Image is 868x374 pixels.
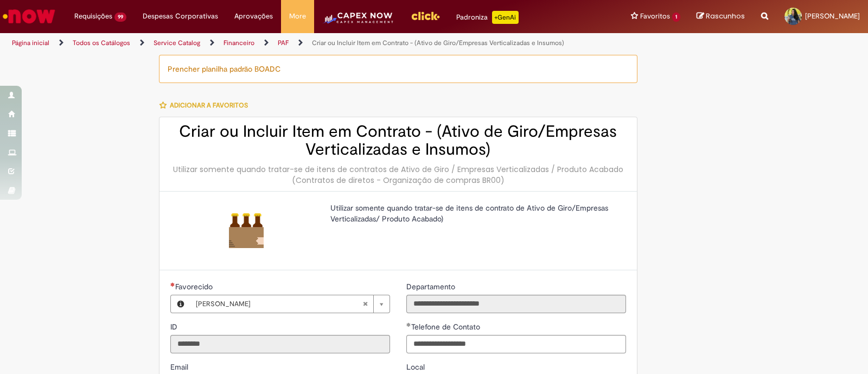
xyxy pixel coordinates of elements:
[229,213,264,248] img: Criar ou Incluir Item em Contrato - (Ativo de Giro/Empresas Verticalizadas e Insumos)
[170,362,190,372] span: Somente leitura - Email
[406,362,427,372] span: Local
[805,11,860,21] span: [PERSON_NAME]
[170,362,190,372] label: Somente leitura - Email
[170,335,390,353] input: ID
[411,8,440,24] img: click_logo_yellow_360x200.png
[175,282,215,291] span: Necessários - Favorecido
[143,11,218,22] span: Despesas Corporativas
[1,5,57,27] img: ServiceNow
[697,11,745,22] a: Rascunhos
[170,282,175,287] span: Obrigatório Preenchido
[672,12,680,22] span: 1
[171,295,190,313] button: Favorecido, Visualizar este registro Keity Magalhaes de Souza
[456,11,519,24] div: Padroniza
[170,321,180,332] label: Somente leitura - ID
[12,39,49,47] a: Página inicial
[357,295,373,313] abbr: Limpar campo Favorecido
[196,295,362,313] span: [PERSON_NAME]
[640,11,670,22] span: Favoritos
[289,11,306,22] span: More
[278,39,289,47] a: PAF
[114,12,126,22] span: 99
[170,123,626,159] h2: Criar ou Incluir Item em Contrato - (Ativo de Giro/Empresas Verticalizadas e Insumos)
[492,11,519,24] p: +GenAi
[74,11,112,22] span: Requisições
[406,282,457,291] span: Somente leitura - Departamento
[154,39,200,47] a: Service Catalog
[406,335,626,353] input: Telefone de Contato
[706,11,745,21] span: Rascunhos
[312,39,564,47] a: Criar ou Incluir Item em Contrato - (Ativo de Giro/Empresas Verticalizadas e Insumos)
[170,164,626,186] div: Utilizar somente quando tratar-se de itens de contratos de Ativo de Giro / Empresas Verticalizada...
[411,322,482,332] span: Telefone de Contato
[170,322,180,332] span: Somente leitura - ID
[234,11,273,22] span: Aprovações
[406,281,457,292] label: Somente leitura - Departamento
[170,101,248,110] span: Adicionar a Favoritos
[190,295,390,313] a: [PERSON_NAME]Limpar campo Favorecido
[224,39,254,47] a: Financeiro
[322,11,394,33] img: CapexLogo5.png
[159,55,637,83] div: Prencher planilha padrão BOADC
[406,295,626,313] input: Departamento
[406,322,411,327] span: Obrigatório Preenchido
[330,202,618,224] p: Utilizar somente quando tratar-se de itens de contrato de Ativo de Giro/Empresas Verticalizadas/ ...
[159,94,254,117] button: Adicionar a Favoritos
[73,39,130,47] a: Todos os Catálogos
[8,33,571,53] ul: Trilhas de página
